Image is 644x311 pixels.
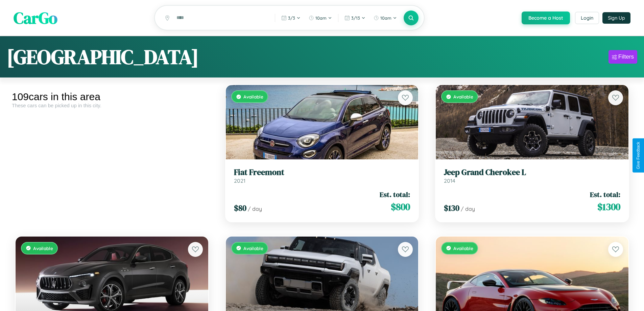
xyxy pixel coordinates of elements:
button: 3/13 [341,13,369,23]
span: 2014 [444,177,455,184]
span: $ 130 [444,202,459,214]
h1: [GEOGRAPHIC_DATA] [7,43,199,71]
span: Available [243,245,263,251]
span: 3 / 3 [288,15,295,21]
button: Login [575,12,599,24]
button: Sign Up [602,12,630,24]
span: Available [33,245,53,251]
button: 3/3 [278,13,304,23]
span: Est. total: [380,190,410,199]
div: 109 cars in this area [12,91,212,103]
span: 10am [315,15,327,21]
h3: Jeep Grand Cherokee L [444,168,620,177]
span: 3 / 13 [351,15,360,21]
span: $ 80 [234,202,246,214]
h3: Fiat Freemont [234,168,410,177]
span: Available [453,245,473,251]
button: 10am [370,13,400,23]
span: $ 1300 [597,200,620,214]
span: $ 800 [391,200,410,214]
div: Filters [618,53,634,60]
button: Filters [609,50,637,64]
div: Give Feedback [636,142,641,169]
button: Become a Host [522,12,570,24]
span: 10am [380,15,391,21]
a: Fiat Freemont2021 [234,168,410,184]
span: / day [461,205,475,212]
span: 2021 [234,177,245,184]
div: These cars can be picked up in this city. [12,103,212,108]
span: Available [243,94,263,99]
button: 10am [305,13,335,23]
span: Est. total: [590,190,620,199]
a: Jeep Grand Cherokee L2014 [444,168,620,184]
span: / day [248,205,262,212]
span: CarGo [14,7,57,29]
span: Available [453,94,473,99]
